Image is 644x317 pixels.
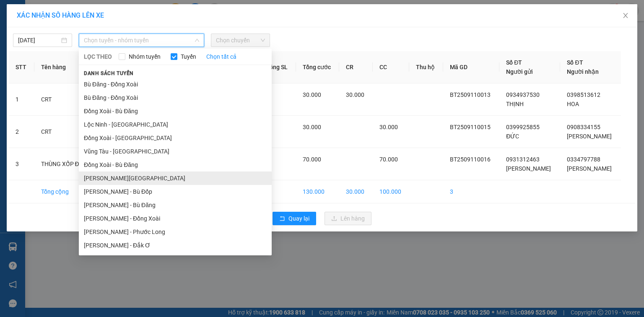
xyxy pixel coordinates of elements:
[7,8,20,17] span: Gửi:
[614,4,637,28] button: Close
[506,133,519,140] span: ĐỨC
[79,158,272,171] li: Đồng Xoài - Bù Đăng
[9,51,34,83] th: STT
[84,52,112,61] span: LỌC THEO
[177,52,200,61] span: Tuyến
[273,212,316,225] button: rollbackQuay lại
[373,51,410,83] th: CC
[9,148,34,180] td: 3
[65,7,122,27] div: VP Đồng Xoài
[303,91,321,98] span: 30.000
[34,180,92,203] td: Tổng cộng
[79,91,272,104] li: Bù Đăng - Đồng Xoài
[260,180,296,203] td: 3
[303,156,321,163] span: 70.000
[79,212,272,225] li: [PERSON_NAME] - Đồng Xoài
[65,8,86,17] span: Nhận:
[9,83,34,116] td: 1
[296,180,339,203] td: 130.000
[339,180,372,203] td: 30.000
[567,124,600,130] span: 0908334155
[506,101,524,107] span: THỊNH
[125,52,164,61] span: Nhóm tuyến
[567,68,599,75] span: Người nhận
[379,124,398,130] span: 30.000
[79,225,272,239] li: [PERSON_NAME] - Phước Long
[506,91,540,98] span: 0934937530
[79,239,272,252] li: [PERSON_NAME] - Đắk Ơ
[443,180,500,203] td: 3
[506,124,540,130] span: 0399925855
[17,11,104,19] span: XÁC NHẬN SỐ HÀNG LÊN XE
[296,51,339,83] th: Tổng cước
[7,7,60,27] div: VP Bình Triệu
[34,83,92,116] td: CRT
[79,171,272,185] li: [PERSON_NAME][GEOGRAPHIC_DATA]
[79,145,272,158] li: Vũng Tàu - [GEOGRAPHIC_DATA]
[339,51,372,83] th: CR
[373,180,410,203] td: 100.000
[79,104,272,118] li: Đồng Xoài - Bù Đăng
[34,116,92,148] td: CRT
[79,185,272,198] li: [PERSON_NAME] - Bù Đốp
[567,156,600,163] span: 0334797788
[206,52,236,61] a: Chọn tất cả
[443,51,500,83] th: Mã GD
[84,34,199,47] span: Chọn tuyến - nhóm tuyến
[260,51,296,83] th: Tổng SL
[18,36,60,45] input: 11/09/2025
[506,165,551,172] span: [PERSON_NAME]
[7,27,60,37] div: TUYỀN
[450,124,491,130] span: BT2509110015
[379,156,398,163] span: 70.000
[79,118,272,131] li: Lộc Ninh - [GEOGRAPHIC_DATA]
[567,59,583,66] span: Số ĐT
[79,78,272,91] li: Bù Đăng - Đồng Xoài
[216,34,265,47] span: Chọn chuyến
[279,216,285,222] span: rollback
[450,91,491,98] span: BT2509110013
[79,70,139,77] span: Danh sách tuyến
[79,198,272,212] li: [PERSON_NAME] - Bù Đăng
[64,54,123,66] div: 70.000
[506,68,533,75] span: Người gửi
[567,133,612,140] span: [PERSON_NAME]
[195,38,200,43] span: down
[506,156,540,163] span: 0931312463
[34,148,92,180] td: THÙNG XỐP ĐL
[65,27,122,37] div: THỦY
[409,51,443,83] th: Thu hộ
[64,56,76,65] span: CC :
[325,212,371,225] button: uploadLên hàng
[450,156,491,163] span: BT2509110016
[9,116,34,148] td: 2
[346,91,364,98] span: 30.000
[622,12,629,19] span: close
[303,124,321,130] span: 30.000
[288,214,309,223] span: Quay lại
[506,59,522,66] span: Số ĐT
[567,101,579,107] span: HOA
[567,165,612,172] span: [PERSON_NAME]
[567,91,600,98] span: 0398513612
[34,51,92,83] th: Tên hàng
[79,131,272,145] li: Đồng Xoài - [GEOGRAPHIC_DATA]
